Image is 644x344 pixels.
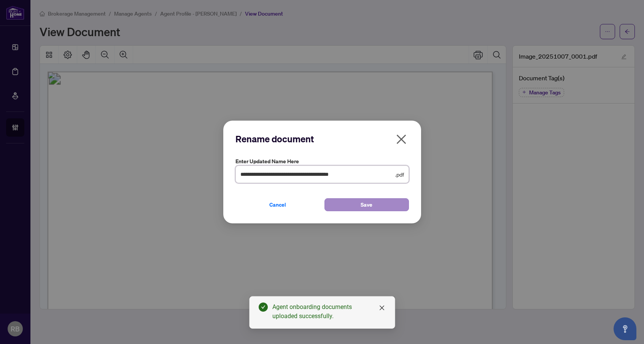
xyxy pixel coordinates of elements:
span: .pdf [395,170,404,178]
span: close [395,133,407,145]
a: Close [378,304,386,312]
div: Agent onboarding documents uploaded successfully. [272,303,386,321]
span: close [379,305,385,311]
span: Cancel [269,199,286,211]
span: check-circle [259,303,268,312]
label: Enter updated name here [235,157,409,166]
button: Cancel [235,198,320,211]
button: Open asap [614,317,636,340]
button: Save [324,198,409,211]
h2: Rename document [235,133,409,145]
span: Save [361,199,372,211]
